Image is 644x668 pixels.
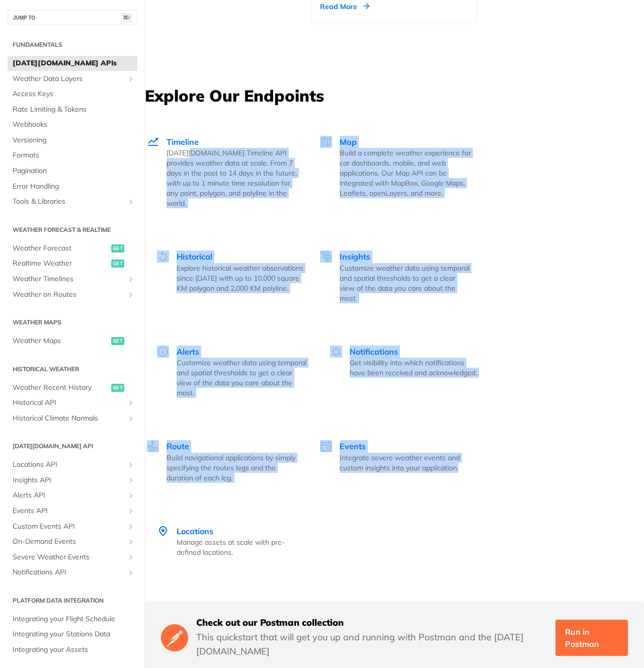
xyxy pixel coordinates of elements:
[8,10,137,25] button: JUMP TO⌘/
[177,347,199,357] span: Alerts
[13,182,135,192] span: Error Handling
[8,256,137,271] a: Realtime Weatherget
[161,623,188,652] img: Postman Logo
[13,490,124,500] span: Alerts API
[13,383,109,393] span: Weather Recent History
[147,136,159,148] img: Timeline
[340,441,366,451] span: Events
[127,198,135,206] button: Show subpages for Tools & Libraries
[8,642,137,657] a: Integrating your Assets
[13,135,135,145] span: Versioning
[8,272,137,287] a: Weather TimelinesShow subpages for Weather Timelines
[177,358,308,398] p: Customize weather data using temporal and spatial thresholds to get a clear view of the data you ...
[157,346,169,358] img: Alerts
[350,347,398,357] span: Notifications
[167,441,189,451] span: Route
[320,251,332,263] img: Insights
[8,565,137,580] a: Notifications APIShow subpages for Notifications API
[157,525,169,537] img: Locations
[145,85,644,107] h3: Explore Our Endpoints
[177,252,212,262] span: Historical
[555,620,628,656] a: Run in Postman
[13,259,109,269] span: Realtime Weather
[177,526,213,536] span: Locations
[127,414,135,423] button: Show subpages for Historical Climate Normals
[8,380,137,395] a: Weather Recent Historyget
[167,148,298,208] p: [DATE][DOMAIN_NAME] Timeline API provides weather data at scale. From 7 days in the past to 14 da...
[13,398,124,408] span: Historical API
[8,87,137,102] a: Access Keys
[319,229,482,324] a: Insights Insights Customize weather data using temporal and spatial thresholds to get a clear vie...
[146,504,319,579] a: Locations Locations Manage assets at scale with pre-defined locations.
[127,461,135,469] button: Show subpages for Locations API
[13,552,124,562] span: Severe Weather Events
[8,318,137,327] h2: Weather Maps
[320,440,332,452] img: Events
[13,105,135,115] span: Rate Limiting & Tokens
[330,346,342,358] img: Notifications
[127,553,135,561] button: Show subpages for Severe Weather Events
[111,260,124,268] span: get
[127,476,135,484] button: Show subpages for Insights API
[177,537,308,557] p: Manage assets at scale with pre-defined locations.
[8,612,137,627] a: Integrating your Flight Schedule
[8,457,137,472] a: Locations APIShow subpages for Locations API
[8,550,137,565] a: Severe Weather EventsShow subpages for Severe Weather Events
[157,251,169,263] img: Historical
[121,14,132,22] span: ⌘/
[320,136,332,148] img: Map
[8,411,137,426] a: Historical Climate NormalsShow subpages for Historical Climate Normals
[13,506,124,516] span: Events API
[127,291,135,299] button: Show subpages for Weather on Routes
[8,442,137,451] h2: [DATE][DOMAIN_NAME] API
[13,274,124,284] span: Weather Timelines
[13,150,135,160] span: Formats
[167,453,298,483] p: Build navigational applications by simply specifying the routes legs and the duration of each leg.
[13,74,124,84] span: Weather Data Layers
[8,102,137,117] a: Rate Limiting & Tokens
[177,263,308,293] p: Explore historical weather observations since [DATE] with up to 10,000 square KM polygon and 2,00...
[167,137,199,147] span: Timeline
[8,287,137,302] a: Weather on RoutesShow subpages for Weather on Routes
[127,568,135,576] button: Show subpages for Notifications API
[127,399,135,407] button: Show subpages for Historical API
[340,137,357,147] span: Map
[13,89,135,99] span: Access Keys
[127,75,135,83] button: Show subpages for Weather Data Layers
[8,395,137,410] a: Historical APIShow subpages for Historical API
[127,491,135,499] button: Show subpages for Alerts API
[350,358,481,378] p: Get visibility into which notifications have been received and acknowledged.
[319,324,492,420] a: Notifications Notifications Get visibility into which notifications have been received and acknow...
[146,115,309,230] a: Timeline Timeline [DATE][DOMAIN_NAME] Timeline API provides weather data at scale. From 7 days in...
[127,275,135,283] button: Show subpages for Weather Timelines
[340,263,471,303] p: Customize weather data using temporal and spatial thresholds to get a clear view of the data you ...
[147,440,159,452] img: Route
[13,336,109,346] span: Weather Maps
[8,333,137,349] a: Weather Mapsget
[13,567,124,577] span: Notifications API
[127,507,135,515] button: Show subpages for Events API
[146,229,319,324] a: Historical Historical Explore historical weather observations since [DATE] with up to 10,000 squa...
[8,194,137,209] a: Tools & LibrariesShow subpages for Tools & Libraries
[111,337,124,345] span: get
[13,522,124,532] span: Custom Events API
[8,179,137,194] a: Error Handling
[13,537,124,547] span: On-Demand Events
[340,453,471,473] p: Integrate severe weather events and custom insights into your application.
[13,197,124,207] span: Tools & Libraries
[13,413,124,424] span: Historical Climate Normals
[196,630,547,658] p: This quickstart that will get you up and running with Postman and the [DATE][DOMAIN_NAME]
[8,117,137,132] a: Webhooks
[13,460,124,470] span: Locations API
[8,488,137,503] a: Alerts APIShow subpages for Alerts API
[196,617,547,629] h5: Check out our Postman collection
[8,163,137,179] a: Pagination
[111,244,124,253] span: get
[13,614,135,624] span: Integrating your Flight Schedule
[309,419,482,504] a: Events Events Integrate severe weather events and custom insights into your application.
[13,645,135,655] span: Integrating your Assets
[8,519,137,534] a: Custom Events APIShow subpages for Custom Events API
[13,120,135,130] span: Webhooks
[127,538,135,546] button: Show subpages for On-Demand Events
[8,133,137,148] a: Versioning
